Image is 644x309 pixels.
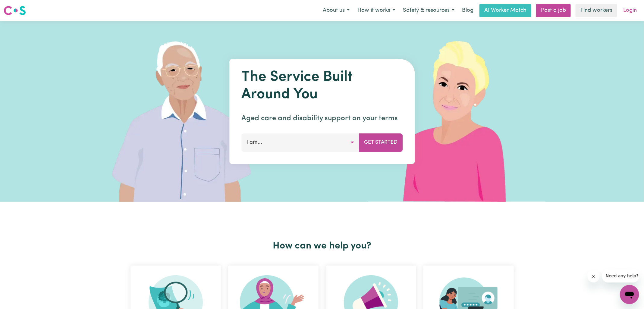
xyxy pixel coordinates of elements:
h2: How can we help you? [127,240,517,252]
button: How it works [353,4,399,17]
a: Post a job [536,4,571,17]
img: Careseekers logo [4,5,26,16]
p: Aged care and disability support on your terms [241,113,403,124]
button: Get Started [359,133,403,151]
a: Blog [458,4,477,17]
button: About us [319,4,353,17]
iframe: Message from company [602,269,639,282]
a: Careseekers logo [4,4,26,17]
a: AI Worker Match [479,4,531,17]
iframe: Button to launch messaging window [620,285,639,304]
h1: The Service Built Around You [241,69,403,103]
a: Find workers [576,4,617,17]
iframe: Close message [588,270,600,282]
button: I am... [241,133,359,151]
button: Safety & resources [399,4,458,17]
a: Login [620,4,640,17]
